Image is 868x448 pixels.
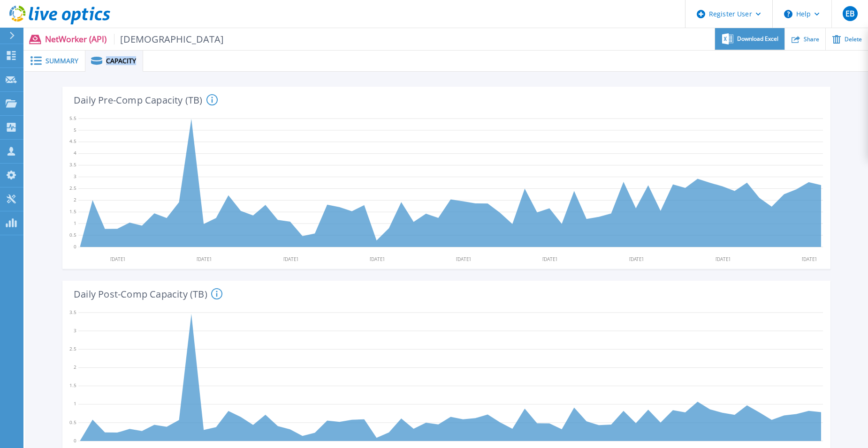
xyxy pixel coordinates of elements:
[45,34,224,45] p: NetWorker (API)
[106,58,136,64] span: Capacity
[283,256,298,262] text: [DATE]
[74,127,76,133] text: 5
[74,173,76,179] text: 3
[69,115,76,121] text: 5.5
[804,37,819,42] span: Share
[69,161,76,168] text: 3.5
[74,196,76,203] text: 2
[74,327,76,334] text: 3
[69,185,76,191] text: 2.5
[74,243,76,250] text: 0
[630,256,644,262] text: [DATE]
[737,36,778,42] span: Download Excel
[457,256,471,262] text: [DATE]
[74,400,76,407] text: 1
[69,382,76,388] text: 1.5
[69,208,76,215] text: 1.5
[370,256,385,262] text: [DATE]
[69,419,76,426] text: 0.5
[74,364,76,370] text: 2
[69,231,76,238] text: 0.5
[845,37,862,42] span: Delete
[803,256,817,262] text: [DATE]
[74,94,218,105] h4: Daily Pre-Comp Capacity (TB)
[543,256,558,262] text: [DATE]
[69,138,76,144] text: 4.5
[114,34,224,45] span: [DEMOGRAPHIC_DATA]
[74,437,76,444] text: 0
[197,256,212,262] text: [DATE]
[845,10,854,17] span: EB
[74,220,76,226] text: 1
[69,345,76,352] text: 2.5
[46,58,78,64] span: Summary
[716,256,731,262] text: [DATE]
[69,309,76,315] text: 3.5
[74,288,222,299] h4: Daily Post-Comp Capacity (TB)
[74,149,76,156] text: 4
[110,256,125,262] text: [DATE]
